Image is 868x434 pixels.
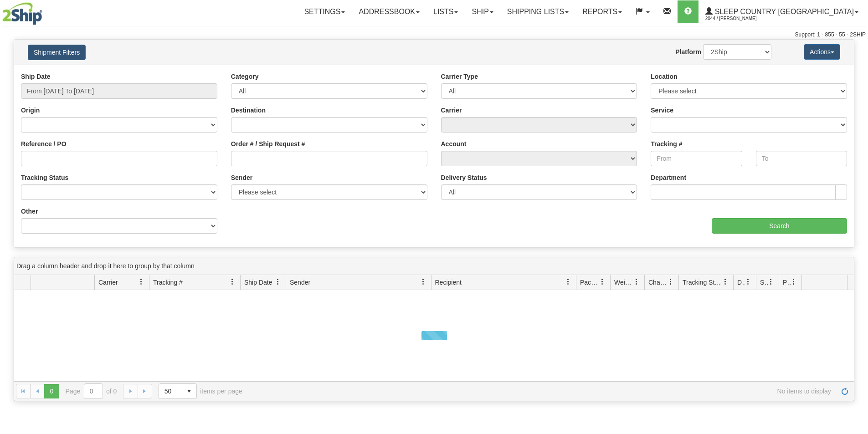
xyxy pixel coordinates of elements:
span: Charge [648,278,668,287]
span: Delivery Status [737,278,745,287]
label: Tracking Status [21,173,68,182]
a: Weight filter column settings [629,274,644,290]
a: Sleep Country [GEOGRAPHIC_DATA] 2044 / [PERSON_NAME] [699,0,865,23]
span: items per page [159,383,242,399]
a: Carrier filter column settings [134,274,149,290]
span: select [182,384,196,398]
label: Other [21,207,38,216]
span: Page of 0 [66,383,117,399]
span: Packages [580,278,599,287]
span: Sleep Country [GEOGRAPHIC_DATA] [713,8,854,15]
span: Tracking # [153,278,183,287]
span: Pickup Status [783,278,791,287]
a: Recipient filter column settings [560,274,576,290]
span: 2044 / [PERSON_NAME] [705,14,774,23]
label: Carrier [441,106,462,115]
a: Delivery Status filter column settings [740,274,756,290]
a: Packages filter column settings [595,274,610,290]
a: Shipment Issues filter column settings [763,274,779,290]
label: Tracking # [651,139,682,148]
span: Recipient [435,278,462,287]
a: Addressbook [352,0,426,23]
span: No items to display [255,388,831,395]
input: Search [712,218,847,234]
a: Ship [465,0,500,23]
span: 50 [164,387,176,396]
button: Shipment Filters [28,45,86,60]
div: Support: 1 - 855 - 55 - 2SHIP [2,31,866,39]
a: Shipping lists [500,0,575,23]
a: Tracking Status filter column settings [718,274,733,290]
label: Origin [21,106,40,115]
img: logo2044.jpg [2,2,42,25]
button: Actions [804,44,840,60]
label: Ship Date [21,72,51,81]
span: Carrier [98,278,118,287]
span: Weight [614,278,633,287]
label: Service [651,106,673,115]
a: Refresh [837,384,852,398]
span: Tracking Status [683,278,722,287]
label: Delivery Status [441,173,487,182]
span: Page 0 [44,384,59,398]
a: Reports [575,0,629,23]
input: To [756,151,847,166]
label: Account [441,139,467,148]
div: grid grouping header [14,257,854,275]
span: Sender [290,278,310,287]
a: Pickup Status filter column settings [786,274,801,290]
a: Settings [297,0,352,23]
a: Tracking # filter column settings [225,274,240,290]
label: Sender [231,173,252,182]
a: Sender filter column settings [416,274,431,290]
iframe: chat widget [847,170,867,263]
span: Page sizes drop down [159,383,197,399]
input: From [651,151,742,166]
a: Ship Date filter column settings [270,274,286,290]
label: Destination [231,106,266,115]
span: Shipment Issues [760,278,768,287]
label: Carrier Type [441,72,478,81]
span: Ship Date [244,278,272,287]
a: Lists [426,0,465,23]
a: Charge filter column settings [663,274,678,290]
label: Location [651,72,677,81]
label: Order # / Ship Request # [231,139,305,148]
label: Platform [675,47,701,56]
label: Reference / PO [21,139,67,148]
label: Category [231,72,259,81]
label: Department [651,173,686,182]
